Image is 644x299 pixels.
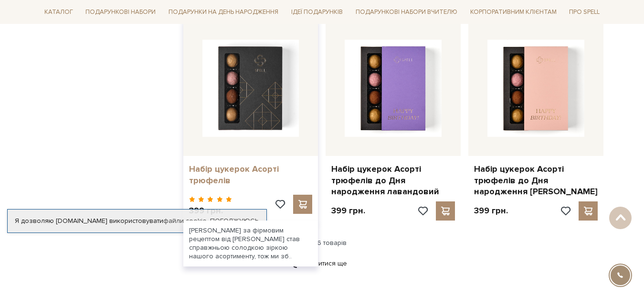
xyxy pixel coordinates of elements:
a: Подарункові набори [82,5,159,20]
a: Подарунки на День народження [165,5,282,20]
p: 399 грн. [331,205,365,216]
div: 32 з 56 товарів [37,239,608,247]
a: Подарункові набори Вчителю [352,4,461,20]
p: 399 грн. [189,205,232,216]
p: 399 грн. [474,205,508,216]
a: Корпоративним клієнтам [466,5,560,20]
a: файли cookie [163,217,207,225]
a: Каталог [41,5,77,20]
a: Про Spell [565,5,603,20]
a: Набір цукерок Асорті трюфелів до Дня народження [PERSON_NAME] [474,164,598,197]
div: Я дозволяю [DOMAIN_NAME] використовувати [8,217,266,225]
a: Ідеї подарунків [287,5,347,20]
div: [PERSON_NAME] за фірмовим рецептом від [PERSON_NAME] став справжньою солодкою зіркою нашого асорт... [183,221,318,267]
a: Набір цукерок Асорті трюфелів до Дня народження лавандовий [331,164,455,197]
a: Погоджуюсь [210,217,259,225]
a: Дивитися ще [291,255,353,272]
a: Набір цукерок Асорті трюфелів [189,164,313,186]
